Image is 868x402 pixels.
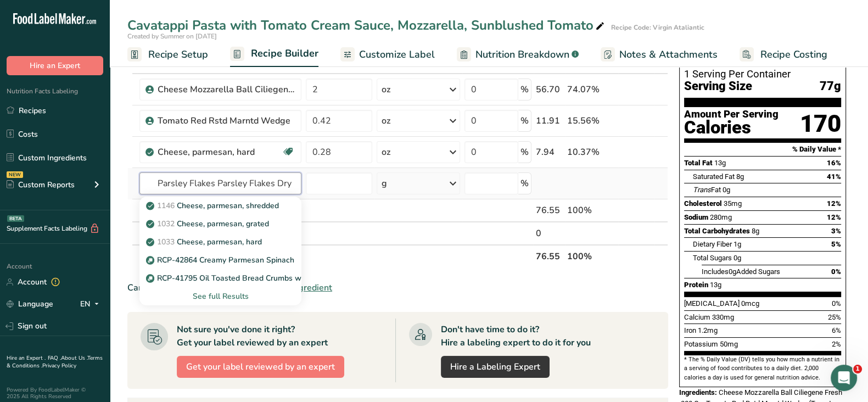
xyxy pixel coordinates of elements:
span: 0% [831,267,841,276]
div: 0 [536,227,563,240]
span: Serving Size [684,80,752,93]
section: * The % Daily Value (DV) tells you how much a nutrient in a serving of food contributes to a dail... [684,355,841,382]
span: 0% [832,299,841,308]
div: 15.56% [567,114,616,127]
span: Protein [684,281,708,289]
div: 100% [567,204,616,217]
span: Notes & Attachments [619,47,718,62]
div: Cheese Mozzarella Ball Ciliegene Fresh .333 Oz [158,83,295,96]
div: See full Results [139,287,301,305]
img: Sub Recipe [146,256,154,264]
span: 12% [827,213,841,221]
span: 50mg [720,340,738,348]
a: 1033Cheese, parmesan, hard [139,233,301,251]
button: Get your label reviewed by an expert [177,356,344,378]
div: oz [382,114,390,127]
div: Calories [684,120,779,136]
span: 25% [828,313,841,321]
div: EN [80,298,103,311]
span: Calcium [684,313,710,321]
p: Cheese, parmesan, hard [148,236,262,248]
a: 1146Cheese, parmesan, shredded [139,197,301,215]
div: oz [382,83,390,96]
span: 77g [820,80,841,93]
span: 8g [736,172,744,181]
span: Recipe Costing [760,47,827,62]
input: Add Ingredient [139,172,301,194]
span: Saturated Fat [693,172,735,181]
div: 76.55 [536,204,563,217]
div: Custom Reports [7,179,75,191]
a: Hire a Labeling Expert [441,356,550,378]
a: Hire an Expert . [7,354,46,362]
div: 10.37% [567,146,616,159]
a: Notes & Attachments [601,42,718,67]
i: Trans [693,186,711,194]
span: Iron [684,326,696,334]
div: Cheese, parmesan, hard [158,146,282,159]
section: % Daily Value * [684,143,841,156]
span: Nutrition Breakdown [475,47,569,62]
span: Potassium [684,340,718,348]
div: Don't have time to do it? Hire a labeling expert to do it for you [441,323,591,349]
iframe: Intercom live chat [831,365,857,391]
div: 74.07% [567,83,616,96]
div: Tomato Red Rstd Marntd Wedge [158,114,295,127]
div: Not sure you've done it right? Get your label reviewed by an expert [177,323,328,349]
div: 7.94 [536,146,563,159]
p: RCP-42864 Creamy Parmesan Spinach [148,254,294,266]
a: Sub Recipe RCP-41795 Oil Toasted Bread Crumbs with Parmesan and Black Pepper [139,269,301,287]
a: About Us . [61,354,87,362]
span: Fat [693,186,721,194]
div: 11.91 [536,114,563,127]
p: Cheese, parmesan, shredded [148,200,279,211]
div: See full Results [148,291,293,302]
th: Net Totals [137,244,534,267]
div: 1 Serving Per Container [684,69,841,80]
a: Customize Label [340,42,435,67]
a: 1032Cheese, parmesan, grated [139,215,301,233]
div: NEW [7,171,23,178]
div: Amount Per Serving [684,109,779,120]
span: Get your label reviewed by an expert [186,360,335,373]
p: Cheese, parmesan, grated [148,218,269,230]
span: 6% [832,326,841,334]
a: FAQ . [48,354,61,362]
p: RCP-41795 Oil Toasted Bread Crumbs with Parmesan and Black Pepper [148,272,413,284]
span: 8g [752,227,759,235]
span: Ingredients: [679,388,717,397]
div: oz [382,146,390,159]
span: 5% [831,240,841,248]
th: 76.55 [534,244,565,267]
span: Total Fat [684,159,713,167]
div: Powered By FoodLabelMaker © 2025 All Rights Reserved [7,387,103,400]
a: Nutrition Breakdown [457,42,579,67]
span: 1032 [157,219,175,229]
span: Recipe Setup [148,47,208,62]
span: 1033 [157,237,175,247]
div: BETA [7,215,24,222]
span: 13g [710,281,721,289]
span: [MEDICAL_DATA] [684,299,740,308]
span: Created by Summer on [DATE] [127,32,217,41]
span: 0g [723,186,730,194]
a: Privacy Policy [42,362,76,370]
div: Recipe Code: Virgin Ataliantic [611,23,704,32]
div: Cavatappi Pasta with Tomato Cream Sauce, Mozzarella, Sunblushed Tomato [127,15,607,35]
span: Dietary Fiber [693,240,732,248]
span: Includes Added Sugars [702,267,780,276]
span: 1 [853,365,862,373]
span: Recipe Builder [251,46,318,61]
span: Total Carbohydrates [684,227,750,235]
span: 13g [714,159,726,167]
span: 3% [831,227,841,235]
span: Customize Label [359,47,435,62]
img: Sub Recipe [146,274,154,282]
span: 0g [729,267,736,276]
span: 330mg [712,313,734,321]
a: Recipe Costing [740,42,827,67]
span: 0g [733,254,741,262]
a: Recipe Builder [230,41,318,68]
span: 35mg [724,199,742,208]
span: 16% [827,159,841,167]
